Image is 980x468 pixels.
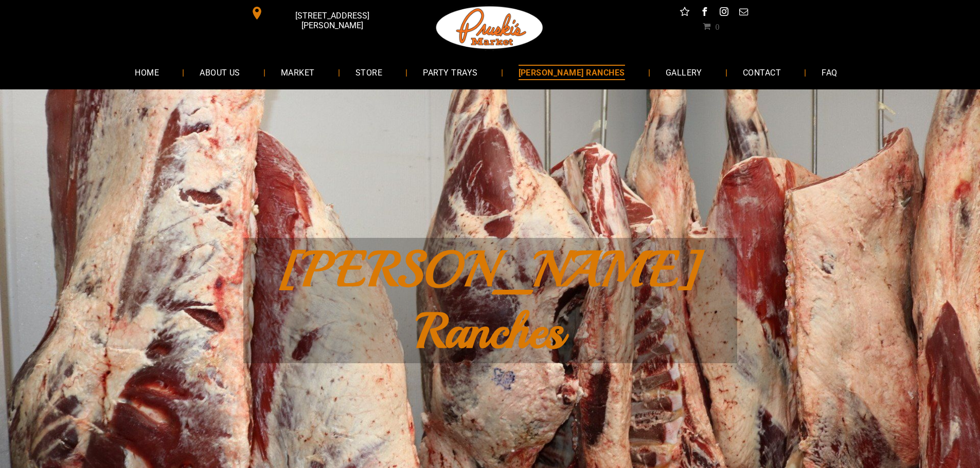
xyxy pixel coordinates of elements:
[503,59,640,86] a: [PERSON_NAME] RANCHES
[678,5,691,21] a: Social network
[279,239,701,362] span: [PERSON_NAME] Ranches
[243,5,401,21] a: [STREET_ADDRESS][PERSON_NAME]
[727,59,796,86] a: CONTACT
[717,5,730,21] a: instagram
[698,5,711,21] a: facebook
[737,5,750,21] a: email
[265,59,330,86] a: MARKET
[184,59,256,86] a: ABOUT US
[806,59,852,86] a: FAQ
[650,59,718,86] a: GALLERY
[265,6,398,35] span: [STREET_ADDRESS][PERSON_NAME]
[407,59,493,86] a: PARTY TRAYS
[715,22,719,30] span: 0
[340,59,398,86] a: STORE
[119,59,174,86] a: HOME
